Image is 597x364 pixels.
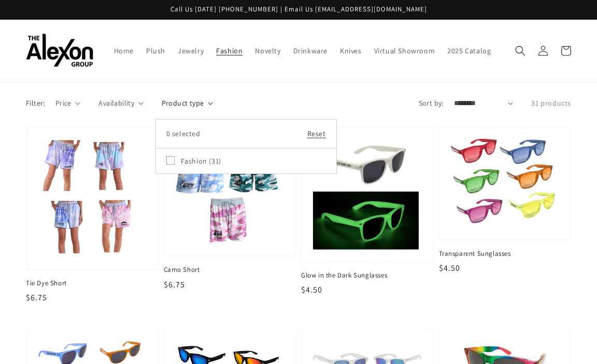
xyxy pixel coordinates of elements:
[368,40,442,62] a: Virtual Showroom
[374,46,435,55] span: Virtual Showroom
[146,46,165,55] span: Plush
[340,46,362,55] span: Knives
[162,98,213,109] summary: Product type
[509,39,532,62] summary: Search
[210,40,249,62] a: Fashion
[166,127,201,140] span: 0 selected
[166,151,326,171] label: Fashion (31)
[140,40,172,62] a: Plush
[26,34,93,67] img: The Alexon Group
[307,127,326,140] a: Reset
[249,40,287,62] a: Novelty
[287,40,334,62] a: Drinkware
[172,40,210,62] a: Jewelry
[447,46,491,55] span: 2025 Catalog
[255,46,280,55] span: Novelty
[293,46,328,55] span: Drinkware
[334,40,368,62] a: Knives
[441,40,497,62] a: 2025 Catalog
[216,46,243,55] span: Fashion
[108,40,140,62] a: Home
[178,46,204,55] span: Jewelry
[114,46,134,55] span: Home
